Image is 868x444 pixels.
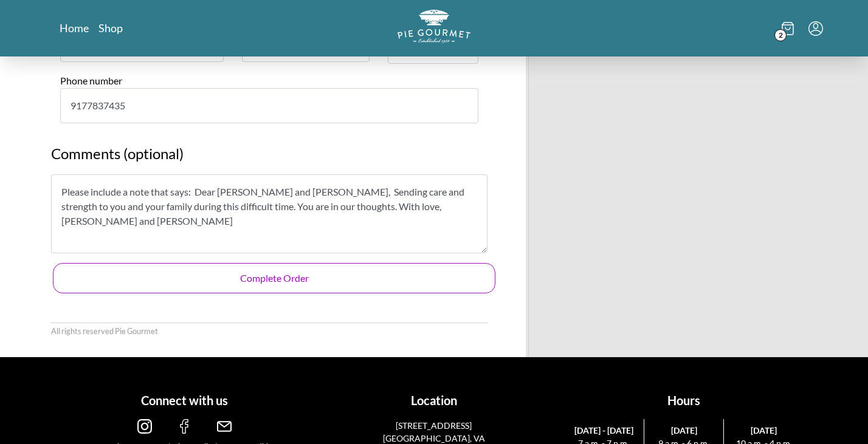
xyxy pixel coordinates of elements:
p: [STREET_ADDRESS] [374,419,494,432]
h1: Connect with us [64,391,305,409]
h1: Location [314,391,554,409]
img: instagram [137,419,152,434]
li: All rights reserved Pie Gourmet [51,326,158,337]
h1: Hours [563,391,804,409]
img: email [217,419,232,434]
textarea: Please include a note that says: Dear [PERSON_NAME] and [PERSON_NAME], Sending care and strength ... [51,174,487,253]
a: Shop [98,21,123,35]
span: [DATE] [649,424,719,437]
a: instagram [137,424,152,435]
a: facebook [177,424,191,435]
img: facebook [177,419,191,434]
input: Phone number [60,88,478,123]
h2: Comments (optional) [51,143,487,174]
span: 2 [774,29,787,41]
button: Menu [808,21,823,36]
span: [DATE] - [DATE] [568,424,639,437]
img: logo [398,10,470,43]
a: Logo [398,10,470,47]
button: Complete Order [53,263,495,293]
label: Phone number [60,75,122,86]
a: Home [60,21,89,35]
a: email [217,424,232,435]
span: [DATE] [729,424,799,437]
